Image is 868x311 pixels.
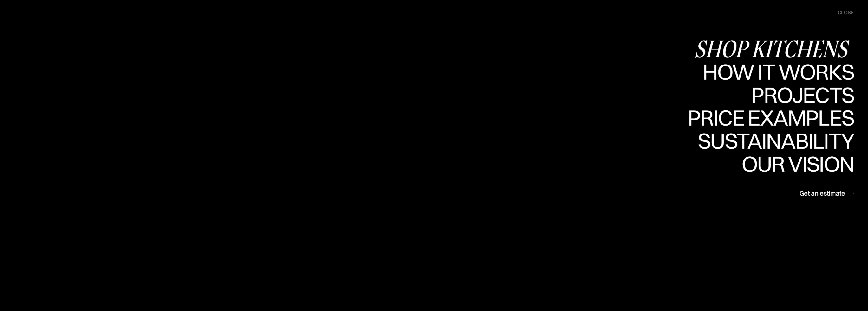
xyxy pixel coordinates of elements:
[694,38,854,60] div: Shop Kitchens
[692,130,854,152] div: Sustainability
[751,106,854,128] div: Projects
[736,175,854,197] div: Our vision
[688,107,854,129] div: Price examples
[799,185,854,201] a: Get an estimate
[688,129,854,151] div: Price examples
[799,189,845,197] div: Get an estimate
[694,38,854,61] a: Shop Kitchens
[688,107,854,130] a: Price examplesPrice examples
[831,6,854,19] div: menu
[736,153,854,176] a: Our visionOur vision
[701,61,854,84] a: How it worksHow it works
[736,153,854,175] div: Our vision
[751,84,854,106] div: Projects
[692,152,854,174] div: Sustainability
[692,130,854,153] a: SustainabilitySustainability
[701,83,854,105] div: How it works
[701,61,854,83] div: How it works
[751,84,854,107] a: ProjectsProjects
[838,9,854,16] div: close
